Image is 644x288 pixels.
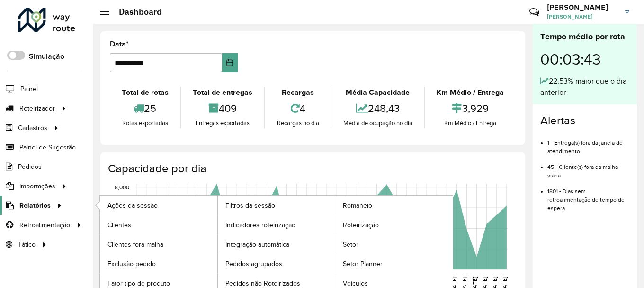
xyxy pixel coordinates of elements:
a: Contato Rápido [524,2,545,22]
span: Roteirização [343,220,379,230]
span: Relatórios [19,201,51,211]
span: Painel de Sugestão [19,142,76,152]
a: Pedidos agrupados [218,254,335,273]
div: Recargas no dia [268,119,328,128]
div: Tempo médio por rota [540,30,629,43]
div: 00:03:43 [540,43,629,75]
span: Clientes [107,220,131,230]
span: Roteirizador [19,103,55,113]
span: Indicadores roteirização [225,220,295,230]
div: Média Capacidade [334,87,421,98]
div: 25 [112,98,178,119]
span: Pedidos agrupados [225,259,282,269]
a: Romaneio [335,196,453,215]
span: Integração automática [225,240,289,250]
span: Setor [343,240,358,250]
div: Km Médio / Entrega [428,119,513,128]
div: 4 [268,98,328,119]
span: Ações da sessão [107,201,158,211]
a: Indicadores roteirização [218,215,335,234]
li: 1801 - Dias sem retroalimentação de tempo de espera [547,180,629,213]
span: Retroalimentação [19,220,70,230]
label: Data [110,38,129,50]
span: Clientes fora malha [107,240,163,250]
a: Integração automática [218,235,335,254]
span: Painel [20,84,38,94]
div: 409 [183,98,261,119]
h2: Dashboard [109,7,162,17]
a: Exclusão pedido [100,254,217,273]
a: Filtros da sessão [218,196,335,215]
a: Setor Planner [335,254,453,273]
h3: [PERSON_NAME] [547,3,618,12]
div: Km Médio / Entrega [428,87,513,98]
div: Média de ocupação no dia [334,119,421,128]
div: Rotas exportadas [112,119,178,128]
div: Total de rotas [112,87,178,98]
label: Simulação [29,51,64,62]
a: Clientes fora malha [100,235,217,254]
div: 22,53% maior que o dia anterior [540,75,629,98]
span: Pedidos [18,162,42,172]
a: Clientes [100,215,217,234]
a: Setor [335,235,453,254]
span: Romaneio [343,201,372,211]
div: 248,43 [334,98,421,119]
h4: Capacidade por dia [108,162,516,176]
span: Filtros da sessão [225,201,275,211]
span: Importações [19,181,55,191]
span: Setor Planner [343,259,383,269]
text: 8,000 [115,184,129,190]
span: Exclusão pedido [107,259,156,269]
span: [PERSON_NAME] [547,12,618,21]
div: Recargas [268,87,328,98]
h4: Alertas [540,114,629,128]
li: 1 - Entrega(s) fora da janela de atendimento [547,131,629,156]
li: 45 - Cliente(s) fora da malha viária [547,156,629,180]
a: Ações da sessão [100,196,217,215]
span: Cadastros [18,123,47,133]
a: Roteirização [335,215,453,234]
div: Total de entregas [183,87,261,98]
div: 3,929 [428,98,513,119]
div: Entregas exportadas [183,119,261,128]
span: Tático [18,240,36,250]
button: Choose Date [222,53,238,72]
